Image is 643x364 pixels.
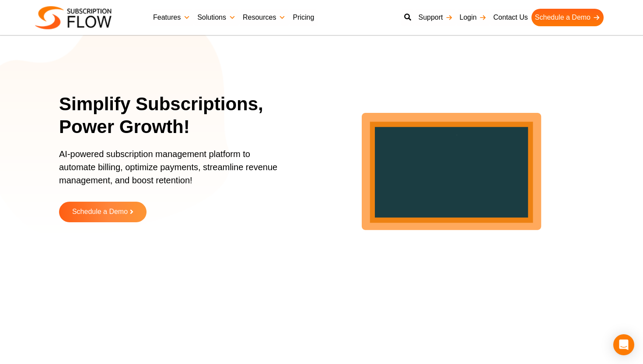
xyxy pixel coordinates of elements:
[59,147,287,196] p: AI-powered subscription management platform to automate billing, optimize payments, streamline re...
[35,6,112,29] img: Subscriptionflow
[194,9,239,26] a: Solutions
[456,9,490,26] a: Login
[72,208,128,216] span: Schedule a Demo
[289,9,318,26] a: Pricing
[150,9,194,26] a: Features
[531,9,604,26] a: Schedule a Demo
[490,9,531,26] a: Contact Us
[59,202,147,222] a: Schedule a Demo
[59,93,297,139] h1: Simplify Subscriptions, Power Growth!
[239,9,289,26] a: Resources
[415,9,456,26] a: Support
[613,334,634,355] div: Open Intercom Messenger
